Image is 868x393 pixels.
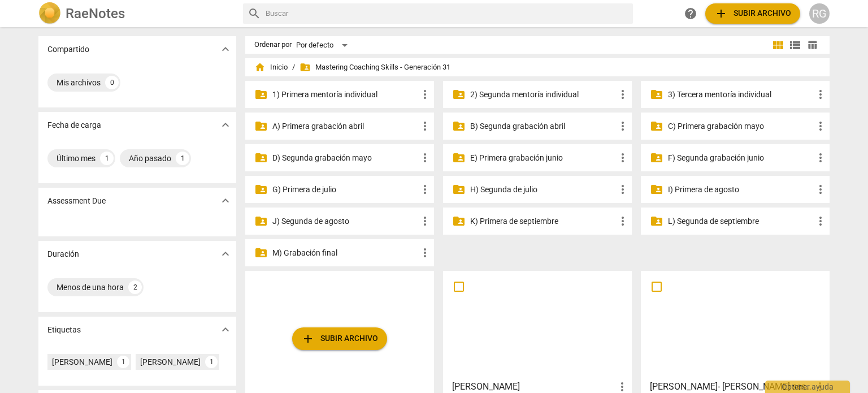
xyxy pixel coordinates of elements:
span: folder_shared [650,88,663,101]
p: Compartido [47,44,89,55]
span: folder_shared [452,151,466,165]
button: Subir [705,3,800,24]
p: Etiquetas [47,324,81,336]
a: Obtener ayuda [680,3,701,24]
div: 1 [100,152,114,165]
span: more_vert [418,214,432,228]
span: folder_shared [452,88,466,101]
button: Mostrar más [217,192,234,209]
p: 2) Segunda mentoría individual [470,89,616,101]
span: more_vert [814,151,827,165]
div: Año pasado [129,153,171,164]
div: 1 [176,152,189,165]
span: expand_more [219,118,232,132]
input: Buscar [266,5,628,23]
button: Mostrar más [217,321,234,338]
span: table_chart [807,40,818,50]
div: 1 [117,356,129,368]
div: Ordenar por [254,41,292,49]
span: more_vert [616,214,630,228]
button: Subir [292,327,387,350]
p: C) Primera grabación mayo [668,120,814,132]
p: A) Primera grabación abril [272,120,418,132]
span: folder_shared [650,119,663,133]
span: expand_more [219,194,232,208]
span: expand_more [219,42,232,56]
span: more_vert [616,119,630,133]
span: more_vert [418,246,432,260]
span: more_vert [616,183,630,196]
button: Cuadrícula [770,37,787,54]
div: [PERSON_NAME] [52,356,112,368]
span: folder_shared [650,214,663,228]
div: 1 [205,356,218,368]
span: more_vert [418,183,432,196]
div: 2 [128,280,142,294]
span: folder_shared [650,151,663,165]
div: Último mes [57,153,96,164]
span: Mastering Coaching Skills - Generación 31 [300,62,450,73]
p: Assessment Due [47,195,106,207]
span: expand_more [219,247,232,261]
div: Obtener ayuda [765,381,850,393]
p: K) Primera de septiembre [470,215,616,227]
button: Mostrar más [217,41,234,58]
p: I) Primera de agosto [668,184,814,196]
span: view_list [788,38,802,52]
p: J) Segunda de agosto [272,215,418,227]
span: folder_shared [254,246,268,260]
p: D) Segunda grabación mayo [272,152,418,164]
span: folder_shared [452,183,466,196]
div: Menos de una hora [57,282,124,293]
span: view_module [771,38,785,52]
span: home [254,62,266,73]
span: more_vert [616,151,630,165]
span: folder_shared [254,183,268,196]
button: RG [809,3,830,24]
span: folder_shared [452,214,466,228]
p: E) Primera grabación junio [470,152,616,164]
h2: RaeNotes [66,6,125,21]
span: Subir archivo [301,332,378,346]
span: folder_shared [300,62,311,73]
div: Por defecto [296,36,351,54]
span: more_vert [814,214,827,228]
p: M) Grabación final [272,247,418,259]
span: more_vert [616,88,630,101]
span: folder_shared [650,183,663,196]
button: Mostrar más [217,116,234,133]
p: H) Segunda de julio [470,184,616,196]
span: more_vert [418,88,432,101]
span: more_vert [814,183,827,196]
p: L) Segunda de septiembre [668,215,814,227]
span: folder_shared [254,88,268,101]
a: LogoRaeNotes [38,2,234,25]
span: more_vert [814,88,827,101]
span: more_vert [814,119,827,133]
span: add [301,332,315,346]
img: Logo [38,2,61,25]
p: 1) Primera mentoría individual [272,89,418,101]
span: / [292,63,295,72]
p: B) Segunda grabación abril [470,120,616,132]
span: more_vert [418,119,432,133]
button: Mostrar más [217,245,234,262]
span: more_vert [418,151,432,165]
span: folder_shared [254,119,268,133]
div: Mis archivos [57,77,101,88]
span: Subir archivo [714,7,791,20]
button: Lista [787,37,804,54]
div: [PERSON_NAME] [140,356,201,368]
div: 0 [105,76,119,89]
p: G) Primera de julio [272,184,418,196]
span: add [714,7,728,20]
span: search [248,7,261,20]
span: Inicio [254,62,288,73]
span: help [684,7,697,20]
p: 3) Tercera mentoría individual [668,89,814,101]
span: folder_shared [254,151,268,165]
p: F) Segunda grabación junio [668,152,814,164]
span: folder_shared [254,214,268,228]
button: Tabla [804,37,821,54]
